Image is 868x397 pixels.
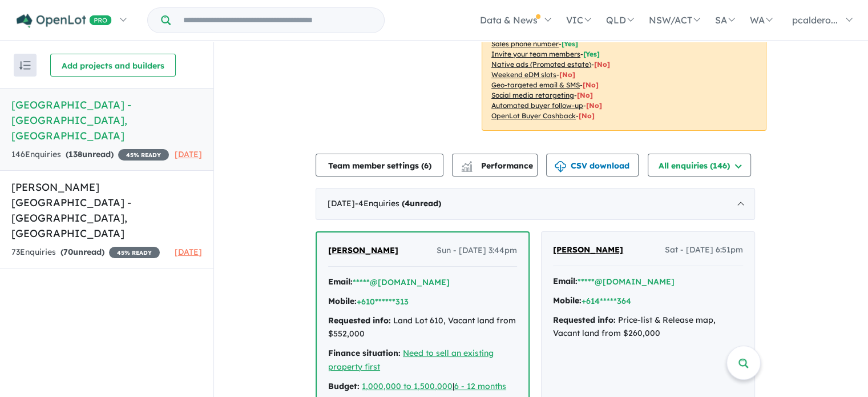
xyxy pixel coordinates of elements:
[553,314,743,341] div: Price-list & Release map, Vacant land from $260,000
[461,165,473,172] img: bar-chart.svg
[546,154,639,177] button: CSV download
[316,188,755,220] div: [DATE]
[586,101,602,110] span: [No]
[328,315,391,326] strong: Requested info:
[583,81,599,89] span: [No]
[328,348,401,358] strong: Finance situation:
[175,149,202,159] span: [DATE]
[328,348,494,372] a: Need to sell an existing property first
[553,276,578,286] strong: Email:
[491,50,580,58] u: Invite your team members
[19,61,31,70] img: sort.svg
[316,154,443,177] button: Team member settings (6)
[594,60,610,69] span: [No]
[562,39,578,48] span: [ Yes ]
[491,101,583,110] u: Automated buyer follow-up
[11,179,202,241] h5: [PERSON_NAME][GEOGRAPHIC_DATA] - [GEOGRAPHIC_DATA] , [GEOGRAPHIC_DATA]
[491,70,556,79] u: Weekend eDM slots
[583,50,600,58] span: [ Yes ]
[559,70,575,79] span: [No]
[173,8,382,33] input: Try estate name, suburb, builder or developer
[665,243,743,257] span: Sat - [DATE] 6:51pm
[555,161,566,173] img: download icon
[553,295,582,306] strong: Mobile:
[491,39,559,48] u: Sales phone number
[402,198,441,208] strong: ( unread)
[577,91,593,99] span: [No]
[328,380,517,394] div: |
[328,314,517,342] div: Land Lot 610, Vacant land from $552,000
[454,381,506,391] a: 6 - 12 months
[463,161,533,171] span: Performance
[792,14,838,26] span: pcaldero...
[462,161,472,167] img: line-chart.svg
[491,111,576,120] u: OpenLot Buyer Cashback
[63,247,73,257] span: 70
[175,247,202,257] span: [DATE]
[328,276,353,287] strong: Email:
[11,246,160,259] div: 73 Enquir ies
[491,91,574,99] u: Social media retargeting
[491,60,591,69] u: Native ads (Promoted estate)
[328,296,357,306] strong: Mobile:
[118,149,169,161] span: 45 % READY
[11,97,202,143] h5: [GEOGRAPHIC_DATA] - [GEOGRAPHIC_DATA] , [GEOGRAPHIC_DATA]
[109,247,160,258] span: 45 % READY
[579,111,595,120] span: [No]
[424,161,429,171] span: 6
[362,381,453,391] a: 1,000,000 to 1,500,000
[553,315,616,325] strong: Requested info:
[328,381,360,391] strong: Budget:
[328,244,398,258] a: [PERSON_NAME]
[60,247,104,257] strong: ( unread)
[50,54,176,77] button: Add projects and builders
[491,81,580,89] u: Geo-targeted email & SMS
[405,198,410,208] span: 4
[553,244,623,255] span: [PERSON_NAME]
[11,148,169,162] div: 146 Enquir ies
[355,198,441,208] span: - 4 Enquir ies
[452,154,538,177] button: Performance
[66,149,114,159] strong: ( unread)
[437,244,517,258] span: Sun - [DATE] 3:44pm
[68,149,82,159] span: 138
[553,243,623,257] a: [PERSON_NAME]
[17,14,112,28] img: Openlot PRO Logo White
[648,154,751,177] button: All enquiries (146)
[328,245,398,255] span: [PERSON_NAME]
